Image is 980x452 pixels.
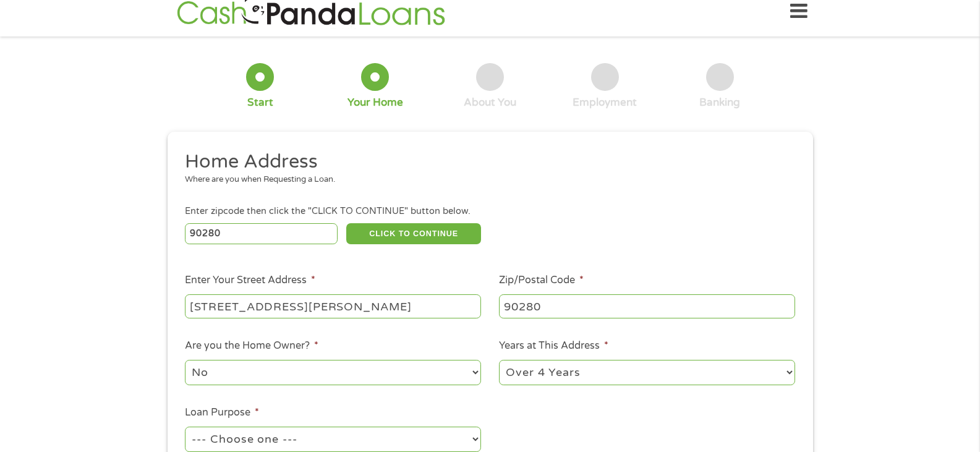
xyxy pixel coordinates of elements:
input: Enter Zipcode (e.g 01510) [185,223,338,244]
h2: Home Address [185,150,786,174]
label: Enter Your Street Address [185,274,315,287]
label: Are you the Home Owner? [185,339,318,352]
div: Enter zipcode then click the "CLICK TO CONTINUE" button below. [185,205,795,218]
label: Zip/Postal Code [499,274,584,287]
div: Start [247,96,273,109]
div: Your Home [347,96,403,109]
div: Employment [573,96,637,109]
label: Years at This Address [499,339,608,352]
button: CLICK TO CONTINUE [346,223,481,244]
div: Where are you when Requesting a Loan. [185,174,786,186]
div: Banking [699,96,740,109]
div: About You [464,96,516,109]
label: Loan Purpose [185,406,259,419]
input: 1 Main Street [185,294,481,318]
